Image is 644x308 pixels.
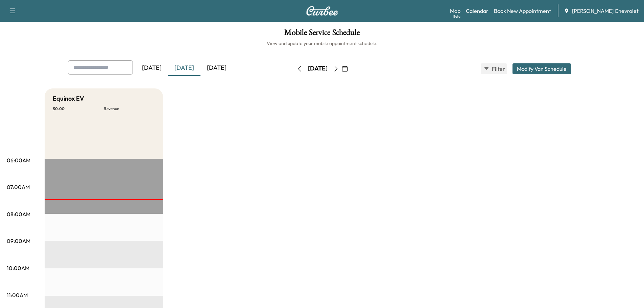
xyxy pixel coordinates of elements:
button: Filter [481,63,507,74]
div: [DATE] [308,64,328,73]
h5: Equinox EV [53,94,84,103]
a: Book New Appointment [494,7,551,15]
h6: View and update your mobile appointment schedule. [7,40,637,47]
span: [PERSON_NAME] Chevrolet [572,7,639,15]
p: 07:00AM [7,183,30,191]
p: $ 0.00 [53,106,104,111]
div: Beta [453,14,460,19]
div: [DATE] [168,60,200,76]
img: Curbee Logo [306,6,338,16]
p: 06:00AM [7,156,30,164]
p: Revenue [104,106,155,111]
div: [DATE] [200,60,233,76]
button: Modify Van Schedule [512,63,571,74]
div: [DATE] [136,60,168,76]
p: 09:00AM [7,237,30,245]
span: Filter [492,65,504,73]
p: 10:00AM [7,264,29,272]
p: 08:00AM [7,210,30,218]
a: Calendar [466,7,488,15]
h1: Mobile Service Schedule [7,28,637,40]
p: 11:00AM [7,291,28,299]
a: MapBeta [450,7,460,15]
